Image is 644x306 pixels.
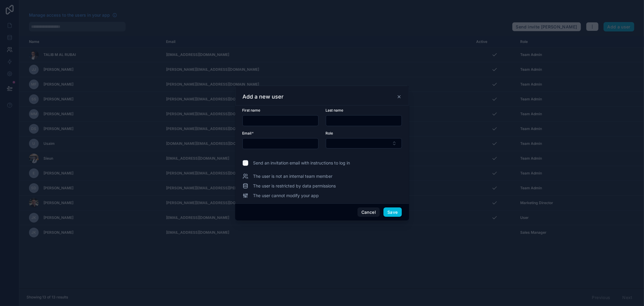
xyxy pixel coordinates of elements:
[253,183,336,189] span: The user is restricted by data permissions
[253,193,319,199] span: The user cannot modify your app
[253,160,350,166] span: Send an invitation email with instructions to log in
[357,207,380,217] button: Cancel
[326,131,333,135] span: Role
[253,173,333,179] span: The user is not an internal team member
[326,108,344,112] span: Last name
[242,160,248,166] input: Send an invitation email with instructions to log in
[242,108,261,112] span: First name
[242,131,252,135] span: Email
[383,207,402,217] button: Save
[243,93,284,100] h3: Add a new user
[326,138,402,148] button: Select Button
